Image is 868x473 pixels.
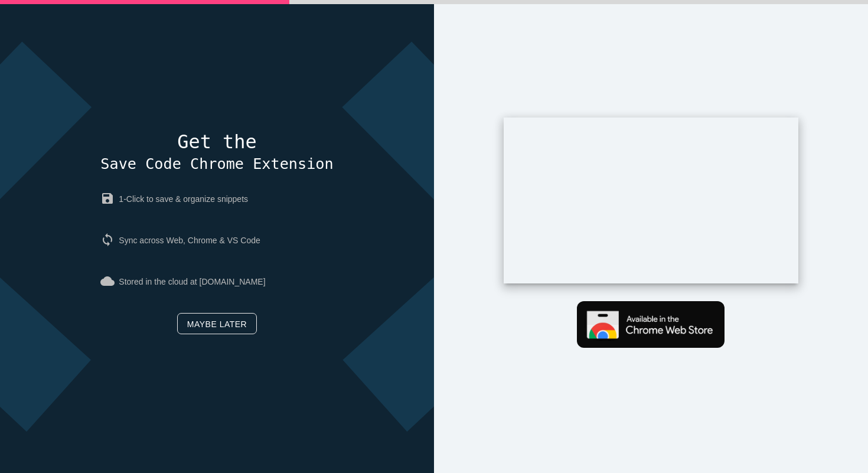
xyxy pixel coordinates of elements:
[100,155,333,172] span: Save Code Chrome Extension
[100,274,119,288] i: cloud
[577,301,725,348] img: Get Chrome extension
[100,182,333,216] p: 1-Click to save & organize snippets
[100,191,119,205] i: save
[177,313,257,334] a: Maybe later
[100,265,333,298] p: Stored in the cloud at [DOMAIN_NAME]
[100,132,333,174] h4: Get the
[100,233,119,247] i: sync
[100,224,333,257] p: Sync across Web, Chrome & VS Code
